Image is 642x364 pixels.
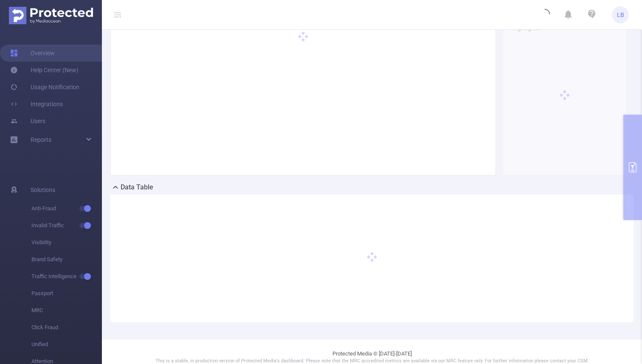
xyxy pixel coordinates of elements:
span: Traffic Intelligence [31,268,102,285]
a: Help Center (New) [10,62,79,79]
span: Reports [31,136,51,143]
a: Overview [10,45,55,62]
a: Reports [31,131,51,148]
span: MRC [31,302,102,319]
h2: Data Table [121,182,153,192]
a: Usage Notification [10,79,79,96]
span: Unified [31,336,102,353]
a: Users [10,113,45,130]
span: Anti-Fraud [31,200,102,217]
img: Protected Media [9,7,93,24]
span: LB [617,6,624,23]
span: Solutions [31,181,55,198]
span: Invalid Traffic [31,217,102,234]
i: icon: loading [540,9,550,21]
span: Passport [31,285,102,302]
span: Brand Safety [31,251,102,268]
a: Integrations [10,96,63,113]
span: Click Fraud [31,319,102,336]
span: Visibility [31,234,102,251]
